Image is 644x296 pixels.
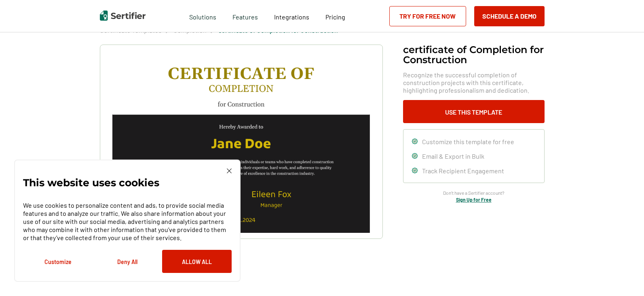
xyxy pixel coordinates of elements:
img: Cookie Popup Close [227,168,232,173]
button: Deny All [93,250,162,273]
span: Track Recipient Engagement [422,167,504,175]
span: Don’t have a Sertifier account? [443,189,505,197]
img: certificate of Completion for Construction [112,51,370,233]
button: Customize [23,250,93,273]
span: Features [232,11,258,21]
button: Use This Template [403,100,545,123]
img: Sertifier | Digital Credentialing Platform [100,11,146,21]
iframe: Chat Widget [604,257,644,296]
span: Pricing [325,13,345,21]
span: Integrations [274,13,309,21]
button: Allow All [162,250,232,273]
p: This website uses cookies [23,179,159,187]
p: We use cookies to personalize content and ads, to provide social media features and to analyze ou... [23,201,232,242]
a: Try for Free Now [389,6,466,26]
a: Pricing [325,11,345,21]
span: Email & Export in Bulk [422,152,484,160]
h1: certificate of Completion for Construction [403,45,545,65]
a: Integrations [274,11,309,21]
span: Solutions [189,11,216,21]
span: Recognize the successful completion of construction projects with this certificate, highlighting ... [403,71,545,94]
span: Customize this template for free [422,138,514,145]
a: Sign Up for Free [456,197,492,202]
button: Schedule a Demo [474,6,545,26]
